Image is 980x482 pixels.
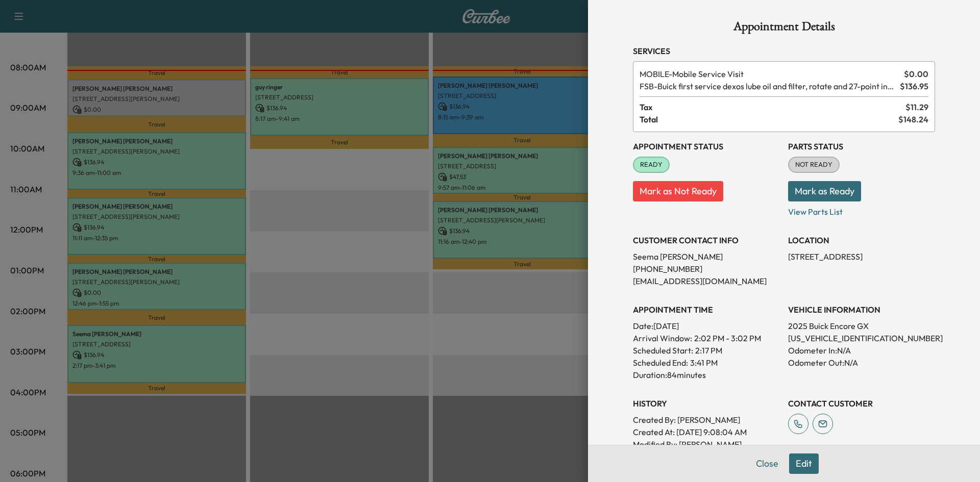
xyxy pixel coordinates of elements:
h3: APPOINTMENT TIME [633,303,780,316]
h3: History [633,397,780,410]
span: $ 148.24 [898,113,928,125]
h1: Appointment Details [633,20,935,37]
span: $ 136.95 [900,80,928,92]
p: [PHONE_NUMBER] [633,263,780,275]
button: Mark as Ready [788,181,861,201]
p: Created By : [PERSON_NAME] [633,414,780,426]
p: Created At : [DATE] 9:08:04 AM [633,426,780,438]
h3: Appointment Status [633,140,780,153]
h3: CONTACT CUSTOMER [788,397,935,410]
span: 2:02 PM - 3:02 PM [694,332,761,344]
span: Total [640,113,898,125]
span: Mobile Service Visit [640,68,900,80]
p: Scheduled End: [633,357,688,369]
p: 3:41 PM [690,357,718,369]
p: [US_VEHICLE_IDENTIFICATION_NUMBER] [788,332,935,344]
span: READY [634,160,669,170]
p: Odometer Out: N/A [788,357,935,369]
h3: Parts Status [788,140,935,153]
span: Buick first service dexos lube oil and filter, rotate and 27-point inspection. [640,80,896,92]
button: Mark as Not Ready [633,181,723,201]
span: Tax [640,101,905,113]
p: 2:17 PM [695,344,722,357]
p: Date: [DATE] [633,320,780,332]
h3: VEHICLE INFORMATION [788,303,935,316]
button: Close [749,453,785,474]
span: $ 0.00 [904,68,928,80]
button: Edit [789,453,819,474]
span: $ 11.29 [905,101,928,113]
p: Duration: 84 minutes [633,369,780,381]
p: Scheduled Start: [633,344,693,357]
p: [EMAIL_ADDRESS][DOMAIN_NAME] [633,275,780,287]
h3: LOCATION [788,234,935,246]
span: NOT READY [789,160,839,170]
p: 2025 Buick Encore GX [788,320,935,332]
p: Modified By : [PERSON_NAME] [633,438,780,450]
p: View Parts List [788,201,935,218]
h3: Services [633,45,935,57]
p: Seema [PERSON_NAME] [633,250,780,263]
p: [STREET_ADDRESS] [788,250,935,263]
p: Arrival Window: [633,332,780,344]
p: Odometer In: N/A [788,344,935,357]
h3: CUSTOMER CONTACT INFO [633,234,780,246]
